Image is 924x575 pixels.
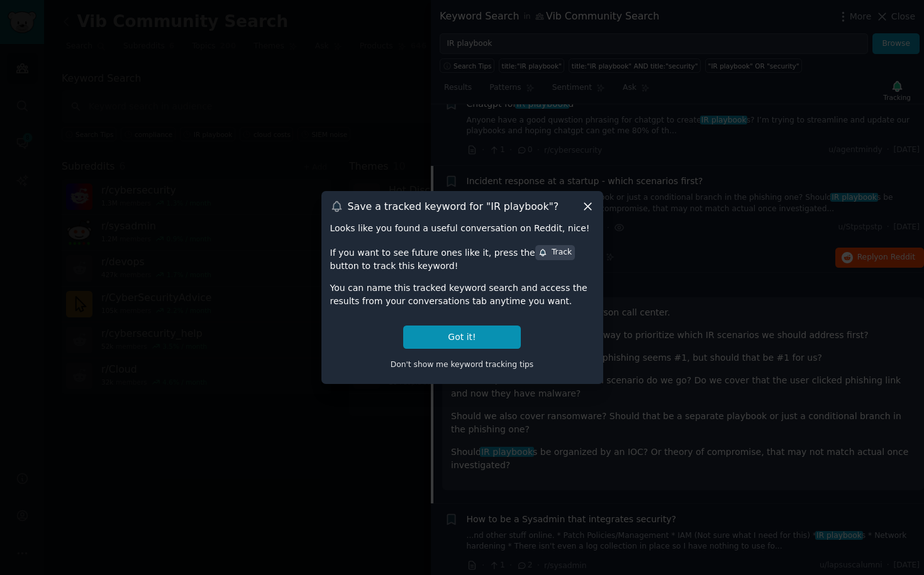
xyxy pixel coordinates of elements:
div: Track [538,247,572,258]
span: Don't show me keyword tracking tips [391,360,534,369]
div: You can name this tracked keyword search and access the results from your conversations tab anyti... [330,282,594,308]
div: Looks like you found a useful conversation on Reddit, nice! [330,222,594,235]
h3: Save a tracked keyword for " IR playbook "? [348,200,559,213]
div: If you want to see future ones like it, press the button to track this keyword! [330,244,594,273]
button: Got it! [403,326,520,349]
